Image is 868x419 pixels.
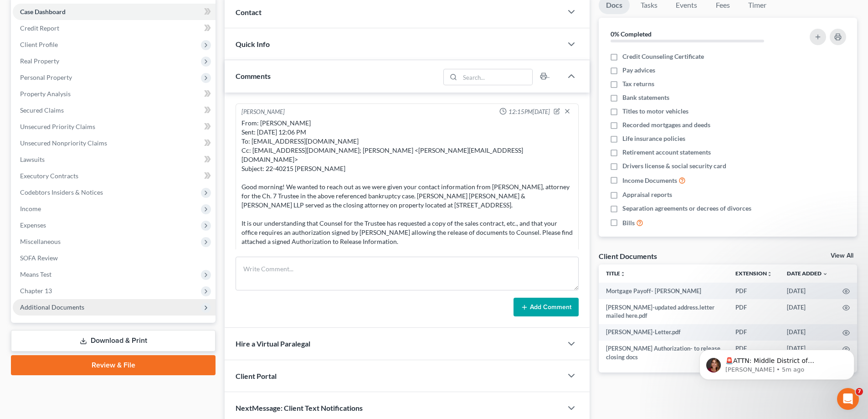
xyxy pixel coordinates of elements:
a: Unsecured Priority Claims [13,119,216,135]
span: Additional Documents [20,303,84,311]
a: Titleunfold_more [606,270,626,277]
a: Review & File [11,355,216,375]
button: Add Comment [514,298,579,317]
span: Drivers license & social security card [622,161,726,171]
span: Bank statements [622,93,669,102]
a: Lawsuits [13,151,216,168]
span: Miscellaneous [20,238,61,245]
span: Secured Claims [20,106,64,114]
a: Secured Claims [13,102,216,119]
span: Titles to motor vehicles [622,107,688,116]
i: expand_more [822,271,828,277]
td: PDF [728,299,780,324]
td: [PERSON_NAME]-Letter.pdf [599,324,728,341]
span: SOFA Review [20,254,58,262]
span: Comments [236,72,271,80]
i: unfold_more [620,271,626,277]
i: unfold_more [767,271,772,277]
span: Means Test [20,270,51,278]
td: Mortgage Payoff- [PERSON_NAME] [599,283,728,299]
a: SOFA Review [13,250,216,266]
span: 12:15PM[DATE] [508,108,550,116]
span: Income [20,205,41,212]
span: Contact [236,8,262,16]
span: Chapter 13 [20,287,52,295]
span: Hire a Virtual Paralegal [236,339,310,348]
span: Credit Counseling Certificate [622,52,704,61]
span: Client Profile [20,41,58,48]
div: From: [PERSON_NAME] Sent: [DATE] 12:06 PM To: [EMAIL_ADDRESS][DOMAIN_NAME] Cc: [EMAIL_ADDRESS][DO... [241,119,573,283]
iframe: Intercom live chat [837,388,859,410]
span: NextMessage: Client Text Notifications [236,403,363,412]
span: Property Analysis [20,90,71,98]
td: [DATE] [780,324,835,341]
span: Recorded mortgages and deeds [622,120,710,129]
a: Extensionunfold_more [735,270,772,277]
span: Credit Report [20,24,59,32]
td: PDF [728,324,780,341]
span: Income Documents [622,176,677,185]
iframe: Intercom notifications message [686,331,868,394]
td: [PERSON_NAME]-updated address.letter mailed here.pdf [599,299,728,324]
span: Bills [622,218,635,228]
span: Pay advices [622,66,655,75]
td: [DATE] [780,283,835,299]
span: Unsecured Priority Claims [20,123,95,130]
a: Date Added expand_more [787,270,828,277]
span: Executory Contracts [20,172,78,180]
strong: 0% Completed [611,30,652,38]
a: Unsecured Nonpriority Claims [13,135,216,151]
a: Case Dashboard [13,4,216,20]
div: Client Documents [599,251,657,261]
span: Appraisal reports [622,190,672,199]
span: Unsecured Nonpriority Claims [20,139,107,147]
span: Expenses [20,221,46,229]
td: [PERSON_NAME] Authorization- to release closing docs [599,341,728,366]
input: Search... [460,69,533,85]
td: [DATE] [780,299,835,324]
span: Quick Info [236,40,270,48]
td: PDF [728,283,780,299]
span: Tax returns [622,79,654,88]
span: Real Property [20,57,59,65]
div: [PERSON_NAME] [241,108,285,117]
span: Codebtors Insiders & Notices [20,188,103,196]
span: Personal Property [20,73,72,81]
a: Executory Contracts [13,168,216,184]
span: Client Portal [236,372,277,380]
a: View All [831,253,853,259]
span: 7 [856,388,863,395]
span: Case Dashboard [20,8,66,16]
span: Retirement account statements [622,148,711,157]
span: Separation agreements or decrees of divorces [622,204,751,213]
a: Download & Print [11,330,216,352]
a: Property Analysis [13,86,216,102]
a: Credit Report [13,20,216,36]
span: Lawsuits [20,155,45,163]
span: Life insurance policies [622,134,685,143]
